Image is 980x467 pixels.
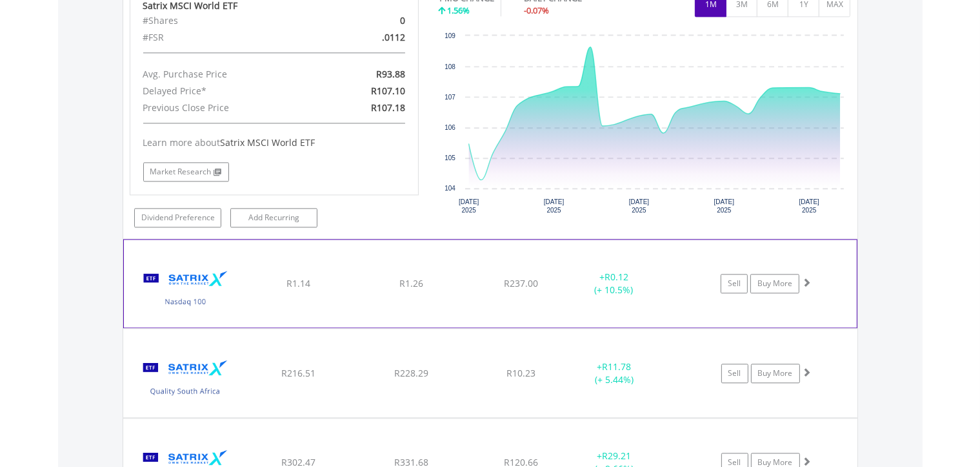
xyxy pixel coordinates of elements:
span: R1.14 [286,277,310,289]
text: [DATE] 2025 [459,198,479,214]
text: 105 [445,154,455,161]
span: R228.29 [394,367,428,379]
div: Avg. Purchase Price [134,66,321,83]
a: Market Research [143,162,229,182]
div: + (+ 5.44%) [566,360,663,386]
div: Chart. Highcharts interactive chart. [438,29,851,223]
span: -0.07% [524,5,549,16]
img: TFSA.STXQUA.png [130,345,241,414]
div: #Shares [134,12,321,29]
span: 1.56% [447,5,470,16]
span: R1.26 [399,277,423,289]
div: Previous Close Price [134,99,321,116]
a: Add Recurring [230,208,317,227]
a: Sell [721,274,748,293]
text: 109 [445,32,455,39]
span: Satrix MSCI World ETF [221,136,315,149]
text: 104 [445,185,455,192]
text: [DATE] 2025 [544,198,565,214]
svg: Interactive chart [438,29,850,223]
span: R107.10 [371,85,405,97]
a: Dividend Preference [134,208,221,227]
img: TFSA.STXNDQ.png [130,256,241,324]
div: .0112 [321,29,414,46]
a: Sell [721,364,748,383]
div: Learn more about [143,136,405,149]
text: 106 [445,124,455,131]
text: [DATE] 2025 [629,198,650,214]
span: R107.18 [371,101,405,114]
text: [DATE] 2025 [799,198,819,214]
text: [DATE] 2025 [714,198,735,214]
div: #FSR [134,29,321,46]
a: Buy More [750,274,799,293]
text: 107 [445,94,455,101]
div: 0 [321,12,414,29]
a: Buy More [751,364,800,383]
span: R29.21 [602,450,631,462]
span: R0.12 [605,271,628,283]
span: R93.88 [376,68,405,80]
span: R11.78 [602,360,631,373]
text: 108 [445,63,455,70]
span: R10.23 [506,367,535,379]
span: R216.51 [281,367,315,379]
div: + (+ 10.5%) [565,271,662,296]
div: Delayed Price* [134,83,321,99]
span: R237.00 [504,277,538,289]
